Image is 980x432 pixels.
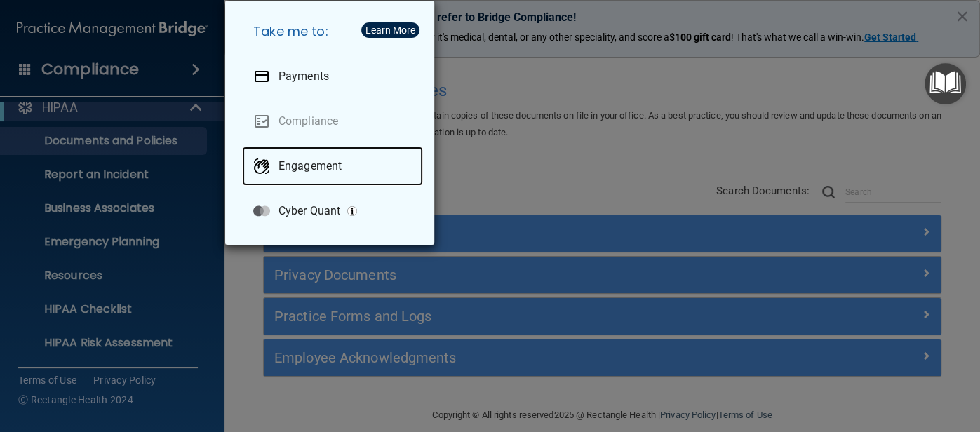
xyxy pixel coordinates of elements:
[925,63,966,104] button: Open Resource Center
[242,147,423,186] a: Engagement
[365,25,415,35] div: Learn More
[242,191,423,231] a: Cyber Quant
[361,22,419,38] button: Learn More
[242,12,423,51] h5: Take me to:
[242,57,423,96] a: Payments
[278,204,340,218] p: Cyber Quant
[278,69,329,83] p: Payments
[278,159,342,173] p: Engagement
[242,102,423,141] a: Compliance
